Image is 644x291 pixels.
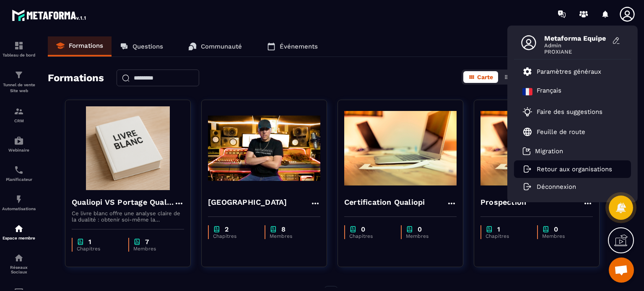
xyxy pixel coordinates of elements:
[480,106,593,190] img: formation-background
[2,129,36,159] a: automationsautomationsWebinaire
[14,165,24,175] img: scheduler
[2,206,36,211] p: Automatisations
[145,238,149,246] p: 7
[537,183,576,191] p: Déconnexion
[88,238,91,246] p: 1
[213,225,221,233] img: chapter
[2,217,36,247] a: automationsautomationsEspace membre
[542,225,550,233] img: chapter
[48,36,112,57] a: Formations
[537,68,601,75] p: Paramètres généraux
[133,246,176,252] p: Membres
[14,70,24,80] img: formation
[544,49,607,55] span: PROXIANE
[535,147,563,155] p: Migration
[497,225,500,233] p: 1
[2,118,36,123] p: CRM
[542,233,584,239] p: Membres
[537,87,561,97] p: Français
[2,34,36,64] a: formationformationTableau de bord
[486,225,493,233] img: chapter
[208,196,287,208] h4: [GEOGRAPHIC_DATA]
[474,100,610,278] a: formation-backgroundProspectionchapter1Chapitreschapter0Membres
[522,127,585,137] a: Feuille de route
[65,100,201,278] a: formation-backgroundQualiopi VS Portage QualiopiCe livre blanc offre une analyse claire de la dua...
[544,42,607,49] span: Admin
[180,36,250,57] a: Communauté
[2,148,36,152] p: Webinaire
[344,106,457,190] img: formation-background
[14,106,24,116] img: formation
[213,233,256,239] p: Chapitres
[544,34,607,42] span: Metaforma Equipe
[499,71,532,83] button: Liste
[537,165,612,173] p: Retour aux organisations
[477,74,493,80] span: Carte
[480,196,526,208] h4: Prospection
[522,67,601,77] a: Paramètres généraux
[48,70,104,87] h2: Formations
[338,100,474,278] a: formation-backgroundCertification Qualiopichapter0Chapitreschapter0Membres
[14,41,24,51] img: formation
[609,258,634,283] div: Ouvrir le chat
[418,225,422,233] p: 0
[361,225,365,233] p: 0
[72,196,174,208] h4: Qualiopi VS Portage Qualiopi
[522,107,612,117] a: Faire des suggestions
[463,71,498,83] button: Carte
[2,159,36,188] a: schedulerschedulerPlanificateur
[132,43,163,50] p: Questions
[77,246,120,252] p: Chapitres
[2,265,36,274] p: Réseaux Sociaux
[486,233,529,239] p: Chapitres
[133,238,141,246] img: chapter
[406,225,413,233] img: chapter
[2,53,36,57] p: Tableau de bord
[2,64,36,100] a: formationformationTunnel de vente Site web
[225,225,229,233] p: 2
[77,238,84,246] img: chapter
[14,224,24,234] img: automations
[280,43,318,50] p: Événements
[2,100,36,129] a: formationformationCRM
[537,108,602,116] p: Faire des suggestions
[259,36,326,57] a: Événements
[69,42,103,49] p: Formations
[406,233,448,239] p: Membres
[270,225,277,233] img: chapter
[2,177,36,182] p: Planificateur
[12,8,87,23] img: logo
[349,233,392,239] p: Chapitres
[201,43,242,50] p: Communauté
[14,194,24,204] img: automations
[72,210,184,223] p: Ce livre blanc offre une analyse claire de la dualité : obtenir soi-même la certification Qualiop...
[349,225,357,233] img: chapter
[112,36,171,57] a: Questions
[2,82,36,94] p: Tunnel de vente Site web
[2,188,36,217] a: automationsautomationsAutomatisations
[14,253,24,263] img: social-network
[344,196,425,208] h4: Certification Qualiopi
[270,233,312,239] p: Membres
[522,147,563,155] a: Migration
[2,236,36,240] p: Espace membre
[72,106,184,190] img: formation-background
[208,106,320,190] img: formation-background
[201,100,338,278] a: formation-background[GEOGRAPHIC_DATA]chapter2Chapitreschapter8Membres
[554,225,558,233] p: 0
[281,225,286,233] p: 8
[14,136,24,146] img: automations
[537,128,585,136] p: Feuille de route
[522,165,612,173] a: Retour aux organisations
[2,247,36,281] a: social-networksocial-networkRéseaux Sociaux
